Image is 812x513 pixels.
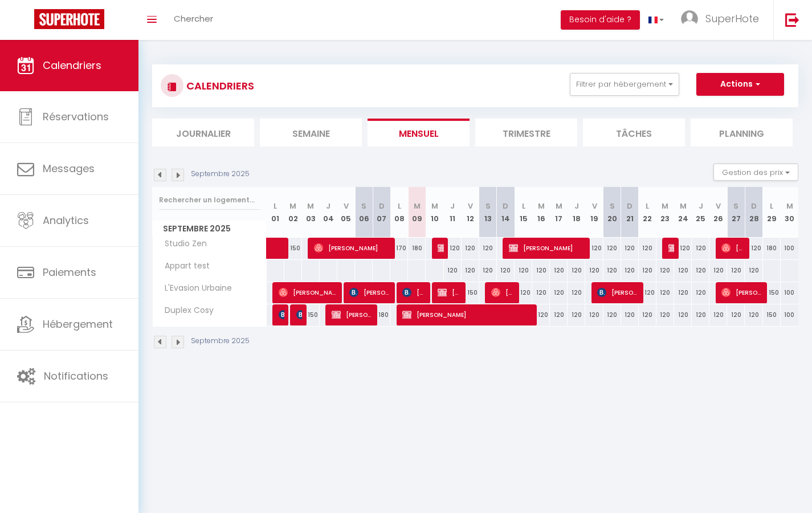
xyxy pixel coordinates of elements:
th: 02 [284,187,302,238]
button: Actions [696,73,784,96]
button: Ouvrir le widget de chat LiveChat [9,5,43,39]
div: 120 [674,304,692,325]
abbr: M [786,201,793,211]
div: 120 [692,238,709,259]
div: 120 [479,238,497,259]
abbr: M [307,201,314,211]
th: 07 [373,187,390,238]
span: Réservations [43,109,109,124]
div: 120 [550,304,568,325]
div: 120 [639,282,656,303]
abbr: M [431,201,438,211]
div: 120 [692,282,709,303]
button: Filtrer par hébergement [570,73,679,96]
input: Rechercher un logement... [159,190,260,210]
div: 120 [709,260,727,281]
th: 22 [639,187,656,238]
div: 150 [763,304,781,325]
div: 120 [585,238,603,259]
th: 15 [515,187,532,238]
abbr: L [398,201,401,211]
th: 05 [337,187,355,238]
div: 120 [656,304,674,325]
th: 21 [621,187,639,238]
div: 120 [639,260,656,281]
span: [PERSON_NAME] [402,282,426,303]
div: 120 [745,260,762,281]
li: Planning [691,119,793,146]
div: 120 [515,282,532,303]
div: 120 [444,238,462,259]
th: 13 [479,187,497,238]
div: 120 [656,282,674,303]
abbr: V [468,201,473,211]
div: 120 [674,238,692,259]
div: 120 [692,304,709,325]
span: [PERSON_NAME] [597,282,638,303]
abbr: M [289,201,296,211]
div: 120 [603,304,621,325]
div: 120 [745,238,762,259]
div: 120 [727,304,745,325]
div: 120 [621,260,639,281]
div: 120 [621,238,639,259]
span: Appart test [154,260,213,272]
th: 11 [444,187,462,238]
abbr: V [344,201,349,211]
div: 120 [674,282,692,303]
span: Notifications [44,369,108,383]
abbr: J [574,201,579,211]
div: 120 [550,282,568,303]
span: [PERSON_NAME] [438,282,461,303]
div: 120 [585,260,603,281]
div: 120 [497,260,515,281]
div: 120 [532,304,550,325]
th: 28 [745,187,762,238]
div: 120 [462,260,479,281]
span: Duplex Cosy [154,304,217,317]
li: Mensuel [368,119,470,146]
th: 12 [462,187,479,238]
abbr: M [662,201,668,211]
abbr: M [538,201,545,211]
button: Besoin d'aide ? [561,10,640,30]
div: 120 [550,260,568,281]
span: Studio Zen [154,238,210,250]
abbr: J [450,201,455,211]
abbr: M [414,201,421,211]
abbr: V [716,201,721,211]
abbr: L [646,201,649,211]
abbr: L [274,201,277,211]
div: 100 [781,304,798,325]
div: 120 [656,260,674,281]
span: [PERSON_NAME] [721,237,745,259]
th: 09 [408,187,426,238]
div: 120 [603,238,621,259]
abbr: D [379,201,385,211]
img: Super Booking [34,9,104,29]
th: 23 [656,187,674,238]
th: 06 [355,187,373,238]
span: Septembre 2025 [153,221,266,237]
div: 120 [585,304,603,325]
span: Paiements [43,265,96,279]
div: 180 [373,304,390,325]
div: 120 [568,282,585,303]
th: 14 [497,187,515,238]
div: 120 [515,260,532,281]
abbr: J [699,201,703,211]
span: [PERSON_NAME] [491,282,515,303]
span: Hébergement [43,317,113,331]
div: 150 [462,282,479,303]
abbr: D [627,201,633,211]
th: 17 [550,187,568,238]
h3: CALENDRIERS [183,73,254,99]
div: 120 [674,260,692,281]
li: Trimestre [475,119,577,146]
span: Messages [43,161,95,176]
span: [PERSON_NAME] [402,304,532,325]
th: 26 [709,187,727,238]
th: 27 [727,187,745,238]
abbr: L [770,201,773,211]
span: Analytics [43,213,89,227]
